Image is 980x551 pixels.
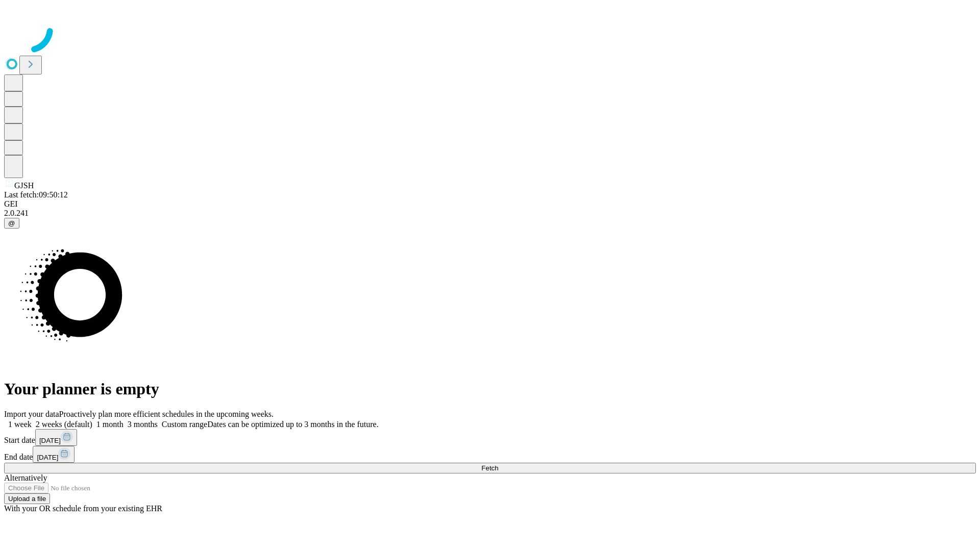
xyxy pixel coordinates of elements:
[481,464,498,472] span: Fetch
[4,493,50,504] button: Upload a file
[4,209,976,218] div: 2.0.241
[8,420,32,429] span: 1 week
[4,218,19,229] button: @
[4,473,47,482] span: Alternatively
[59,410,274,418] span: Proactively plan more efficient schedules in the upcoming weeks.
[14,181,34,190] span: GJSH
[4,463,976,473] button: Fetch
[37,454,58,461] span: [DATE]
[207,420,378,429] span: Dates can be optimized up to 3 months in the future.
[35,429,77,446] button: [DATE]
[96,420,124,429] span: 1 month
[4,199,976,209] div: GEI
[33,446,75,463] button: [DATE]
[4,190,68,199] span: Last fetch: 09:50:12
[4,429,976,446] div: Start date
[4,446,976,463] div: End date
[36,420,92,429] span: 2 weeks (default)
[4,504,162,513] span: With your OR schedule from your existing EHR
[8,219,15,227] span: @
[162,420,207,429] span: Custom range
[128,420,158,429] span: 3 months
[4,410,59,418] span: Import your data
[39,437,61,444] span: [DATE]
[4,380,976,398] h1: Your planner is empty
